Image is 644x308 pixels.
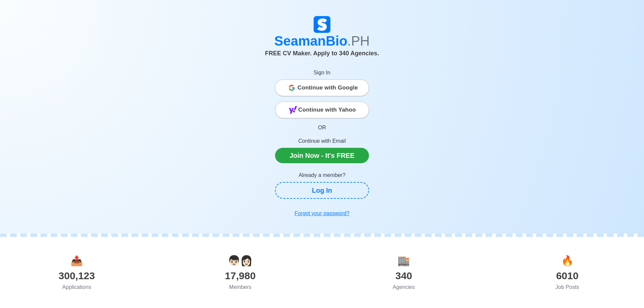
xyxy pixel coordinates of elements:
img: Logo [314,16,330,33]
span: Continue with Google [298,81,358,95]
p: Continue with Email [275,137,369,145]
div: Agencies [322,283,486,291]
p: Already a member? [275,171,369,179]
a: Forgot your password? [275,207,369,220]
span: Continue with Yahoo [298,103,356,117]
div: 17,980 [159,268,322,283]
a: Log In [275,182,369,199]
span: applications [70,255,83,266]
span: jobs [561,255,574,266]
p: OR [275,124,369,132]
div: Members [159,283,322,291]
button: Continue with Google [275,79,369,96]
span: agencies [397,255,410,266]
span: .PH [347,34,370,48]
u: Forgot your password? [294,210,350,216]
a: Join Now - It's FREE [275,148,369,163]
h1: SeamanBio [136,33,508,49]
span: users [228,255,253,266]
p: Sign In [275,69,369,77]
div: 340 [322,268,486,283]
span: FREE CV Maker. Apply to 340 Agencies. [265,50,379,57]
button: Continue with Yahoo [275,102,369,118]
